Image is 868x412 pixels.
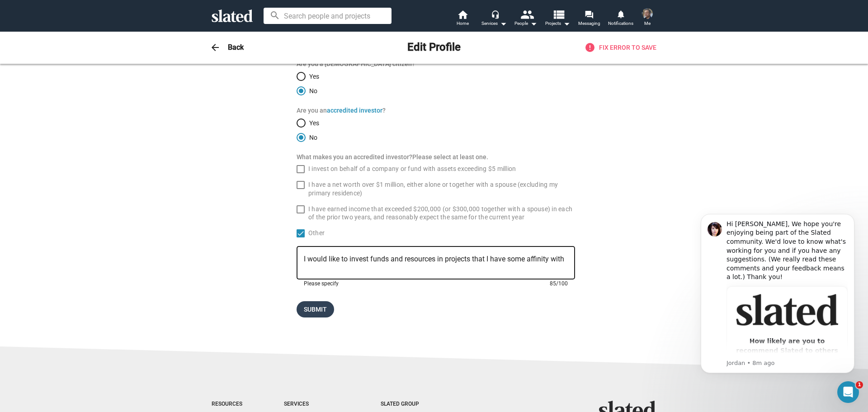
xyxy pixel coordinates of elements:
mat-hint: 85/100 [550,280,568,288]
iframe: Intercom notifications message [687,203,868,407]
span: Please select at least one. [412,153,488,161]
h2: Edit Profile [407,40,461,55]
div: Services [284,401,344,408]
span: Fix Error to save [585,42,656,53]
span: Notifications [608,18,633,29]
mat-hint: Please specify [304,280,339,288]
mat-icon: forum [585,10,593,19]
div: Services [481,18,507,29]
mat-icon: people [520,8,533,21]
mat-radio-group: Select an option [297,118,575,142]
button: Submit [297,301,334,317]
mat-icon: error [585,42,595,53]
button: Services [478,9,510,29]
h3: Back [228,43,244,52]
span: I have earned income that exceeded $200,000 (or $300,000 together with a spouse) in each of the p... [308,205,575,222]
button: People [510,9,542,29]
span: I invest on behalf of a company or fund with assets exceeding $5 million [308,165,516,173]
span: Messaging [578,18,600,29]
mat-icon: headset_mic [491,10,499,18]
a: accredited investor [327,107,382,114]
span: Home [457,18,469,29]
mat-icon: arrow_back [210,42,221,53]
mat-icon: arrow_drop_down [528,18,539,29]
a: Notifications [605,9,637,29]
button: Projects [542,9,573,29]
mat-radio-group: Select an option [297,72,575,95]
span: Other [308,229,325,237]
div: Slated Group [381,401,442,408]
p: Are you an ? [297,106,575,115]
a: Home [447,9,478,29]
span: No [306,134,317,141]
span: I have a net worth over $1 million, either alone or together with a spouse (excluding my primary ... [308,180,575,197]
mat-icon: notifications [616,9,625,18]
mat-icon: arrow_drop_down [498,18,509,29]
span: No [306,87,317,95]
mat-icon: home [457,9,468,20]
p: What makes you an accredited investor? [297,153,575,161]
div: Resources [212,401,248,408]
mat-icon: view_list [552,8,565,21]
span: Yes [306,119,319,127]
img: Harry Haroon [642,8,653,19]
button: Harry HaroonMe [637,6,658,30]
mat-icon: arrow_drop_down [561,18,572,29]
a: Messaging [573,9,605,29]
span: Projects [545,18,570,29]
span: Me [644,18,651,29]
div: People [514,18,537,29]
iframe: Intercom live chat [837,381,859,403]
input: Search people and projects [264,8,392,24]
p: Are you a [DEMOGRAPHIC_DATA] citizen? [297,60,575,68]
span: 1 [856,381,863,388]
span: Yes [306,73,319,80]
